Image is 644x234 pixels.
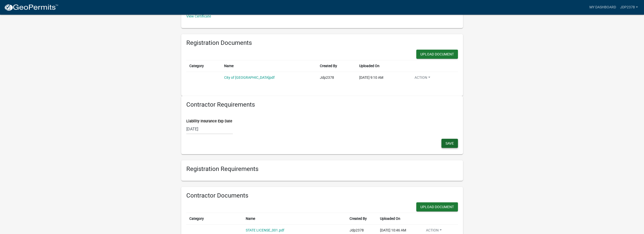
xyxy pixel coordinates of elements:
th: Category [186,60,221,72]
a: City of [GEOGRAPHIC_DATA]pdf [224,75,275,80]
input: mm/dd/yyyy [186,124,233,134]
a: Jdp2378 [618,3,640,12]
button: Save [441,139,458,148]
th: Uploaded On [377,213,419,224]
h6: Contractor Requirements [186,101,458,108]
button: Upload Document [416,50,458,59]
th: Category [186,213,243,224]
h6: Registration Documents [186,39,458,47]
th: Name [243,213,346,224]
a: My Dashboard [587,3,618,12]
h6: Registration Requirements [186,165,458,173]
button: Action [410,75,434,82]
td: [DATE] 9:10 AM [356,72,407,86]
span: Save [445,141,454,145]
h6: Contractor Documents [186,192,458,199]
td: Jdp2378 [317,72,356,86]
button: Upload Document [416,202,458,211]
th: Name [221,60,317,72]
wm-modal-confirm: New Document [416,202,458,213]
th: Uploaded On [356,60,407,72]
a: STATE LICENSE_001.pdf [246,228,284,232]
th: Created By [317,60,356,72]
wm-modal-confirm: New Document [416,50,458,60]
th: Created By [346,213,377,224]
label: Liability Insurance Exp Date [186,120,232,123]
a: View Certificate [186,14,211,18]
